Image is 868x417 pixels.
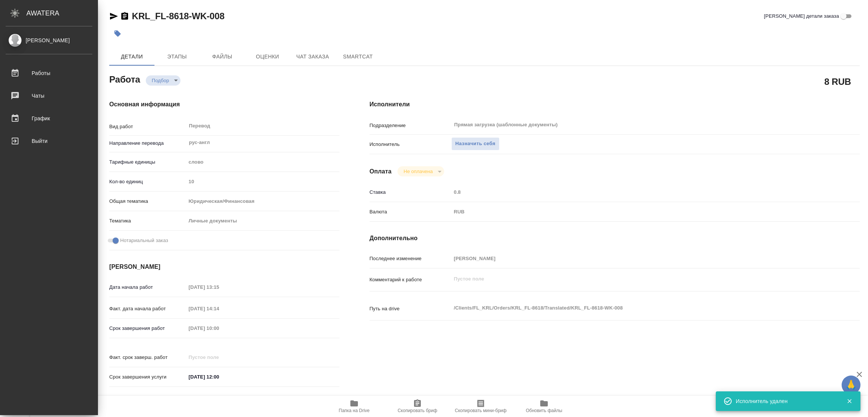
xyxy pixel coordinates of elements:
input: Пустое поле [186,303,252,314]
p: Подразделение [370,122,451,129]
div: [PERSON_NAME] [6,36,92,44]
button: Обновить файлы [512,396,576,417]
div: Исполнитель удален [736,397,835,405]
button: Добавить тэг [109,25,126,42]
button: Скопировать бриф [386,396,449,417]
a: Чаты [2,86,96,105]
button: Назначить себя [451,137,500,150]
p: Срок завершения услуги [109,373,186,381]
div: Подбор [397,166,444,176]
h4: Исполнители [370,100,860,109]
span: Обновить файлы [526,408,562,413]
p: Дата начала работ [109,284,186,291]
textarea: /Clients/FL_KRL/Orders/KRL_FL-8618/Translated/KRL_FL-8618-WK-008 [451,302,819,314]
span: Этапы [159,52,195,61]
span: Нотариальный заказ [120,237,168,244]
button: Не оплачена [401,168,435,175]
button: Скопировать ссылку [120,12,129,21]
input: Пустое поле [451,187,819,198]
button: Скопировать ссылку для ЯМессенджера [109,12,118,21]
p: Исполнитель [370,141,451,148]
div: Личные документы [186,215,339,227]
h4: Основная информация [109,100,339,109]
input: Пустое поле [451,253,819,264]
p: Комментарий к работе [370,276,451,284]
span: Детали [114,52,150,61]
p: Валюта [370,208,451,216]
input: Пустое поле [186,176,339,187]
div: Выйти [6,135,92,147]
h4: [PERSON_NAME] [109,262,339,271]
p: Кол-во единиц [109,178,186,186]
a: График [2,109,96,128]
p: Общая тематика [109,198,186,205]
h4: Дополнительно [370,234,860,243]
input: Пустое поле [186,352,252,363]
p: Путь на drive [370,305,451,313]
span: Скопировать бриф [397,408,437,413]
button: Скопировать мини-бриф [449,396,512,417]
p: Последнее изменение [370,255,451,262]
span: Папка на Drive [339,408,370,413]
p: Тарифные единицы [109,158,186,166]
input: ✎ Введи что-нибудь [186,371,252,382]
p: Вид работ [109,123,186,130]
div: AWATERA [26,6,98,21]
a: Выйти [2,132,96,150]
span: Оценки [249,52,286,61]
div: График [6,113,92,124]
button: 🙏 [842,376,860,394]
a: KRL_FL-8618-WK-008 [132,11,225,21]
button: Папка на Drive [322,396,386,417]
div: Работы [6,67,92,79]
span: Назначить себя [455,140,495,148]
div: Чаты [6,90,92,101]
span: [PERSON_NAME] детали заказа [764,12,839,20]
div: Подбор [146,75,180,86]
p: Направление перевода [109,140,186,147]
button: Подбор [150,77,171,84]
div: RUB [451,205,819,218]
div: Юридическая/Финансовая [186,195,339,208]
p: Ставка [370,189,451,196]
input: Пустое поле [186,323,252,334]
p: Срок завершения работ [109,325,186,332]
p: Факт. срок заверш. работ [109,354,186,361]
h4: Оплата [370,167,392,176]
p: Тематика [109,217,186,225]
span: SmartCat [340,52,376,61]
span: Файлы [204,52,240,61]
h2: 8 RUB [824,75,851,88]
a: Работы [2,64,96,83]
div: слово [186,156,339,169]
span: Скопировать мини-бриф [455,408,506,413]
button: Закрыть [842,398,857,405]
span: Чат заказа [295,52,331,61]
p: Факт. дата начала работ [109,305,186,313]
span: 🙏 [845,377,857,393]
input: Пустое поле [186,282,252,293]
h2: Работа [109,72,140,86]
